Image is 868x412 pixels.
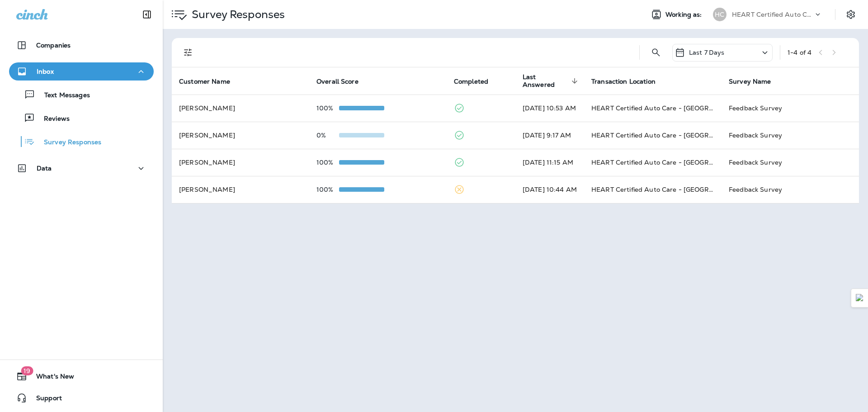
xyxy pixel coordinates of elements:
p: Reviews [35,115,70,123]
p: Survey Responses [35,138,101,147]
button: Support [9,389,154,407]
p: Inbox [37,68,54,75]
button: Filters [179,43,197,62]
p: Survey Responses [188,8,285,21]
td: HEART Certified Auto Care - [GEOGRAPHIC_DATA] [584,149,722,176]
td: Feedback Survey [722,95,859,122]
td: [PERSON_NAME] [172,122,309,149]
span: Overall Score [316,78,359,85]
td: Feedback Survey [722,149,859,176]
td: [DATE] 10:44 AM [515,176,584,203]
p: Companies [36,42,71,49]
td: HEART Certified Auto Care - [GEOGRAPHIC_DATA] [584,176,722,203]
div: HC [713,8,726,21]
td: [PERSON_NAME] [172,95,309,122]
p: 100% [316,104,339,112]
span: Survey Name [729,77,783,85]
td: [PERSON_NAME] [172,176,309,203]
button: Survey Responses [9,132,154,151]
span: Last Answered [523,73,569,89]
span: What's New [27,373,74,384]
div: 1 - 4 of 4 [788,49,811,56]
span: Survey Name [729,78,771,85]
p: Last 7 Days [689,49,725,56]
td: HEART Certified Auto Care - [GEOGRAPHIC_DATA] [584,122,722,149]
p: Data [37,165,52,172]
img: Detect Auto [856,294,864,302]
span: Transaction Location [591,78,656,85]
td: Feedback Survey [722,122,859,149]
button: Companies [9,36,154,54]
span: Working as: [665,11,704,19]
button: Reviews [9,109,154,128]
p: Text Messages [35,91,90,100]
p: 100% [316,159,339,166]
button: Collapse Sidebar [134,5,160,24]
td: [DATE] 9:17 AM [515,122,584,149]
button: Settings [843,6,859,23]
p: 100% [316,186,339,193]
button: Data [9,159,154,177]
button: Inbox [9,62,154,81]
button: Text Messages [9,85,154,104]
td: [PERSON_NAME] [172,149,309,176]
button: 19What's New [9,367,154,385]
p: 0% [316,132,339,139]
p: HEART Certified Auto Care [732,11,813,18]
span: Completed [454,78,488,85]
span: Overall Score [316,77,370,85]
span: Customer Name [179,78,230,85]
span: 19 [21,366,33,375]
td: [DATE] 10:53 AM [515,95,584,122]
span: Customer Name [179,77,242,85]
span: Completed [454,77,500,85]
td: Feedback Survey [722,176,859,203]
td: HEART Certified Auto Care - [GEOGRAPHIC_DATA] [584,95,722,122]
span: Transaction Location [591,77,667,85]
span: Support [27,394,62,405]
button: Search Survey Responses [647,43,665,62]
td: [DATE] 11:15 AM [515,149,584,176]
span: Last Answered [523,73,580,89]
